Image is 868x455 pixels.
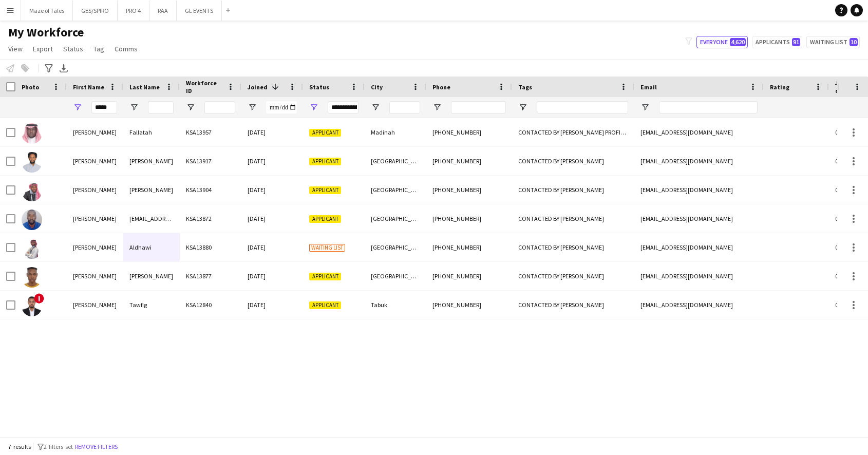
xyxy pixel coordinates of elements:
[640,103,650,112] button: Open Filter Menu
[123,176,180,204] div: [PERSON_NAME]
[634,204,764,233] div: [EMAIL_ADDRESS][DOMAIN_NAME]
[123,118,180,146] div: Fallatah
[115,44,138,53] span: Comms
[309,83,329,91] span: Status
[34,293,44,304] span: !
[33,44,53,53] span: Export
[426,118,512,146] div: [PHONE_NUMBER]
[180,233,241,261] div: KSA13880
[180,262,241,290] div: KSA13877
[512,233,634,261] div: CONTACTED BY [PERSON_NAME]
[309,186,341,194] span: Applicant
[518,103,527,112] button: Open Filter Menu
[123,262,180,290] div: [PERSON_NAME]
[241,291,303,319] div: [DATE]
[512,147,634,175] div: CONTACTED BY [PERSON_NAME]
[22,296,42,316] img: Mohamed Tawfig
[59,42,87,55] a: Status
[89,42,108,55] a: Tag
[93,44,104,53] span: Tag
[432,83,450,91] span: Phone
[426,262,512,290] div: [PHONE_NUMBER]
[67,147,123,175] div: [PERSON_NAME]
[148,101,174,113] input: Last Name Filter Input
[634,291,764,319] div: [EMAIL_ADDRESS][DOMAIN_NAME]
[426,176,512,204] div: [PHONE_NUMBER]
[389,101,420,113] input: City Filter Input
[67,262,123,290] div: [PERSON_NAME]
[241,233,303,261] div: [DATE]
[241,262,303,290] div: [DATE]
[67,176,123,204] div: [PERSON_NAME]
[792,38,800,46] span: 91
[22,267,42,288] img: Mohammed Alsharif
[186,103,195,112] button: Open Filter Menu
[426,233,512,261] div: [PHONE_NUMBER]
[73,441,120,452] button: Remove filters
[248,83,268,91] span: Joined
[512,176,634,204] div: CONTACTED BY [PERSON_NAME]
[44,443,73,450] span: 2 filters set
[512,118,634,146] div: CONTACTED BY [PERSON_NAME] PROFILE, [DEMOGRAPHIC_DATA] NATIONAL
[123,291,180,319] div: Tawfig
[241,118,303,146] div: [DATE]
[309,244,345,252] span: Waiting list
[371,103,380,112] button: Open Filter Menu
[43,62,55,74] app-action-btn: Advanced filters
[634,176,764,204] div: [EMAIL_ADDRESS][DOMAIN_NAME]
[512,262,634,290] div: CONTACTED BY [PERSON_NAME]
[29,42,57,55] a: Export
[63,44,83,53] span: Status
[752,36,802,48] button: Applicants91
[248,103,257,112] button: Open Filter Menu
[365,118,426,146] div: Madinah
[8,44,23,53] span: View
[22,210,42,230] img: Mohamed abdalmonam makawi Makawi094@gmail.com
[241,176,303,204] div: [DATE]
[518,83,532,91] span: Tags
[696,36,748,48] button: Everyone4,620
[180,176,241,204] div: KSA13904
[118,1,149,21] button: PRO 4
[850,38,858,46] span: 10
[58,62,70,74] app-action-btn: Export XLSX
[67,118,123,146] div: [PERSON_NAME]
[806,36,860,48] button: Waiting list10
[110,42,142,55] a: Comms
[512,291,634,319] div: CONTACTED BY [PERSON_NAME]
[67,204,123,233] div: [PERSON_NAME]
[186,79,223,94] span: Workforce ID
[123,233,180,261] div: Aldhawi
[451,101,506,113] input: Phone Filter Input
[365,204,426,233] div: [GEOGRAPHIC_DATA]
[73,83,104,91] span: First Name
[371,83,383,91] span: City
[634,233,764,261] div: [EMAIL_ADDRESS][DOMAIN_NAME]
[309,129,341,137] span: Applicant
[365,233,426,261] div: [GEOGRAPHIC_DATA]
[180,118,241,146] div: KSA13957
[640,83,657,91] span: Email
[241,204,303,233] div: [DATE]
[365,291,426,319] div: Tabuk
[149,1,177,21] button: RAA
[426,147,512,175] div: [PHONE_NUMBER]
[22,238,42,259] img: Mohammed Aldhawi
[309,273,341,280] span: Applicant
[365,262,426,290] div: [GEOGRAPHIC_DATA]
[67,291,123,319] div: [PERSON_NAME]
[512,204,634,233] div: CONTACTED BY [PERSON_NAME]
[730,38,746,46] span: 4,620
[432,103,442,112] button: Open Filter Menu
[129,103,139,112] button: Open Filter Menu
[67,233,123,261] div: [PERSON_NAME]
[770,83,789,91] span: Rating
[426,204,512,233] div: [PHONE_NUMBER]
[91,101,117,113] input: First Name Filter Input
[123,147,180,175] div: [PERSON_NAME]
[537,101,628,113] input: Tags Filter Input
[129,83,160,91] span: Last Name
[22,83,39,91] span: Photo
[659,101,758,113] input: Email Filter Input
[634,147,764,175] div: [EMAIL_ADDRESS][DOMAIN_NAME]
